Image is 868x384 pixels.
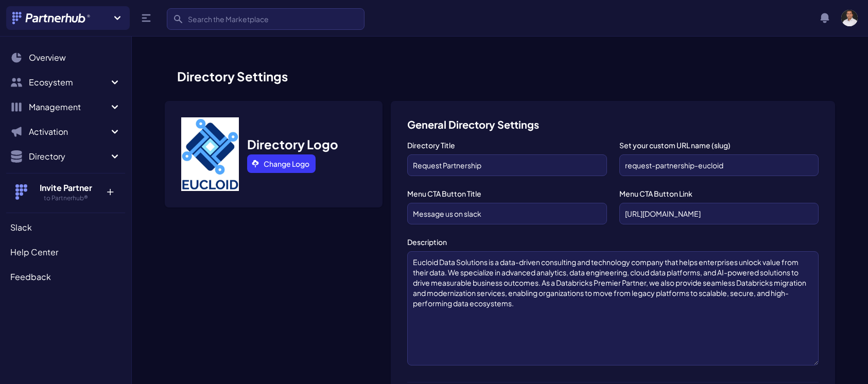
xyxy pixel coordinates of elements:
button: Invite Partner to Partnerhub® + [6,173,125,211]
p: + [99,182,121,198]
span: Activation [29,126,109,138]
input: Search the Marketplace [167,8,364,30]
a: Overview [6,47,125,68]
input: partnerhub.app/register [619,203,819,224]
img: Jese picture [181,117,239,191]
input: Join Us [407,203,606,224]
label: Menu CTA Button Link [619,188,819,199]
button: Ecosystem [6,72,125,93]
span: Feedback [10,271,51,283]
h4: Invite Partner [32,182,99,194]
label: Directory Title [407,140,606,150]
h5: to Partnerhub® [32,194,99,202]
textarea: Eucloid Data Solutions is a data-driven consulting and technology company that helps enterprises ... [407,251,819,365]
input: Partnerhub® Directory [407,154,606,176]
button: Activation [6,121,125,142]
img: user photo [841,10,858,26]
a: Slack [6,217,125,238]
label: Menu CTA Button Title [407,188,606,199]
span: Ecosystem [29,76,109,89]
label: Set your custom URL name (slug) [619,140,819,150]
button: Directory [6,146,125,167]
h3: General Directory Settings [407,117,819,132]
input: partnerhub-partners [619,154,819,176]
a: Feedback [6,267,125,287]
span: Directory [29,150,109,163]
a: Help Center [6,242,125,263]
a: Change Logo [247,154,316,173]
span: Overview [29,51,66,64]
span: Slack [10,221,32,234]
span: Management [29,101,109,113]
h1: Directory Settings [165,68,835,84]
img: Partnerhub® Logo [12,12,91,24]
label: Description [407,237,819,247]
h3: Directory Logo [247,136,338,152]
span: Help Center [10,246,58,258]
button: Management [6,97,125,117]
